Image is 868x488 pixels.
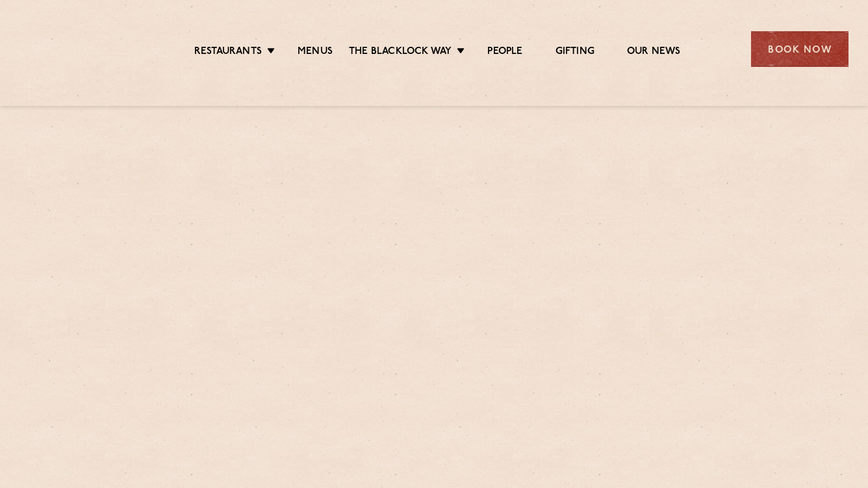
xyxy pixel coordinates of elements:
[298,45,333,60] a: Menus
[751,31,849,67] div: Book Now
[555,45,594,60] a: Gifting
[627,45,681,60] a: Our News
[487,45,522,60] a: People
[19,12,130,86] img: svg%3E
[194,45,262,60] a: Restaurants
[349,45,452,60] a: The Blacklock Way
